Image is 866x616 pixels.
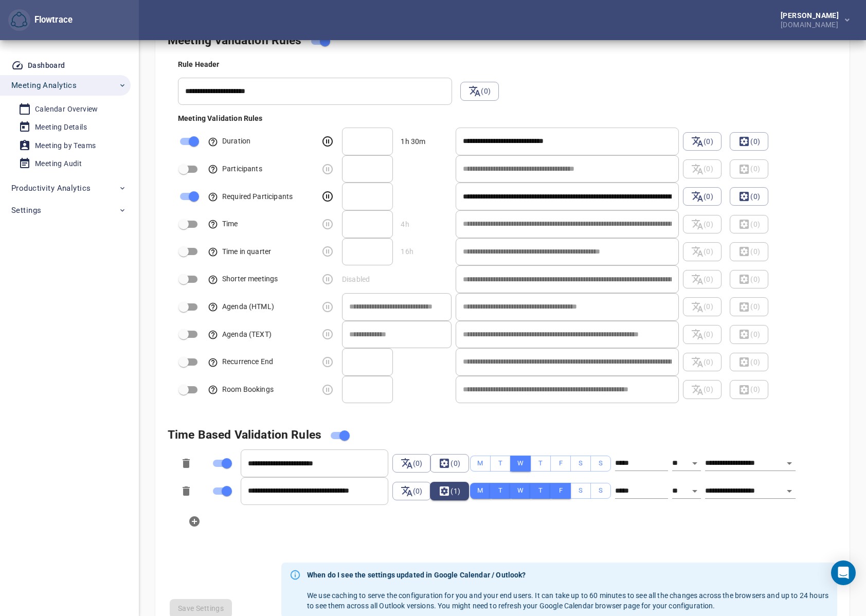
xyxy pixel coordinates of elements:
svg: This rule is considered suggestion. Depending on the status, rule either stops user from sending ... [321,328,334,340]
span: T [497,485,503,497]
button: T [530,483,551,499]
div: Meeting Details [35,121,87,134]
div: Flowtrace [30,14,73,26]
div: 1h 30m [397,132,430,151]
span: (0) [392,454,431,473]
button: [PERSON_NAME][DOMAIN_NAME] [764,9,858,31]
span: W [517,485,524,497]
div: Flowtrace [8,9,73,31]
span: These rules are controlling the dialog which is shown before user sends a calendar invite. [168,33,302,47]
div: Meeting Audit [35,157,82,170]
span: This rule can be used to validate contents of the HTML formatted agenda field. Field is automatic... [208,302,274,311]
span: (0) [738,190,760,203]
span: This rule can be used to validate how long the recurring meeting is scheduled to run. [208,357,273,366]
span: (0) [691,135,713,148]
span: (0) [401,457,423,469]
span: This rule can be used to validate the total number of required participants of the meeting (organ... [208,192,293,201]
svg: This rule is considered suggestion. Depending on the status, rule either stops user from sending ... [321,384,334,396]
span: This rule can be used to validate the duration of the meeting. [208,137,250,145]
img: Flowtrace [11,12,27,28]
span: (0) [438,457,460,469]
button: S [590,483,611,499]
span: (0) [683,187,721,206]
div: Calendar Overview [35,103,98,116]
button: S [590,456,611,472]
span: This rule can be used to validate the total time of the meeting [(organizer + invitees) * duratio... [208,220,238,228]
span: This rule can be used to validate contents of the text formatted agenda field. Field is automatic... [208,330,272,338]
span: (0) [738,135,760,148]
span: This rule can be used to remind people to shorten their meetings. It is shown if meeting ends at ... [208,275,278,283]
button: F [550,456,571,472]
span: Settings [11,204,41,217]
span: M [477,485,483,497]
svg: This rule is considered suggestion. Depending on the status, rule either stops user from sending ... [321,301,334,313]
span: Header for your meeting policy rules. i.e. Meeting Policy Hints [178,60,220,68]
button: W [510,456,531,472]
span: M [475,458,485,469]
span: T [537,485,544,497]
button: Add new item [182,509,207,534]
div: 4h [401,219,409,229]
svg: This rule is considered suggestion. Depending on the status, rule either stops user from sending ... [321,135,334,148]
span: S [596,485,606,497]
span: T [495,458,506,469]
span: F [557,485,564,497]
div: [DOMAIN_NAME] [781,19,843,28]
span: (1) [438,485,460,498]
span: Allows you to add any number of time validation rules to your meeting policy. [168,428,321,442]
span: Productivity Analytics [11,182,91,195]
button: M [470,456,491,472]
div: Meeting by Teams [35,139,96,152]
span: W [517,458,524,469]
div: We use caching to serve the configuration for you and your end users. It can take up to 60 minute... [307,566,829,615]
button: Delete this item [174,451,199,476]
span: (0) [430,454,468,473]
span: This rule can be used to validate the total time of the meeting in a quarter [(organizer + invite... [208,247,271,256]
button: W [510,483,531,499]
span: Meeting Analytics [11,79,77,92]
span: F [555,458,566,469]
span: Allows you to show a warning if these rules are being violated when user is about to send a calen... [178,114,263,122]
div: Open Intercom Messenger [831,560,856,585]
span: (0) [730,132,768,151]
span: S [575,458,586,469]
span: S [575,485,586,497]
span: (0) [460,82,499,100]
div: [PERSON_NAME] [781,12,843,19]
span: (0) [691,190,713,203]
span: S [596,458,606,469]
button: M [470,483,491,499]
div: 16h [401,246,413,257]
div: Dashboard [28,59,65,72]
span: T [535,458,546,469]
svg: This rule is considered suggestion. Depending on the status, rule either stops user from sending ... [321,190,334,203]
button: T [490,483,511,499]
span: (0) [401,485,423,498]
button: S [570,483,591,499]
button: T [530,456,551,472]
svg: This rule is considered suggestion. Depending on the status, rule either stops user from sending ... [321,245,334,258]
button: Delete this item [174,479,199,503]
div: Disabled [342,274,452,284]
span: (1) [430,482,468,500]
button: T [490,456,511,472]
strong: When do I see the settings updated in Google Calendar / Outlook? [307,570,829,580]
svg: This rule is considered suggestion. Depending on the status, rule either stops user from sending ... [321,273,334,285]
span: This rule can be used to remind organizer to be considerate with meeting room bookings. [208,385,274,393]
svg: This rule is considered suggestion. Depending on the status, rule either stops user from sending ... [321,218,334,230]
span: (0) [683,132,721,151]
span: (0) [468,85,491,97]
svg: This rule is considered suggestion. Depending on the status, rule either stops user from sending ... [321,163,334,175]
svg: This rule is considered suggestion. Depending on the status, rule either stops user from sending ... [321,356,334,368]
button: F [550,483,571,499]
span: (0) [730,187,768,206]
button: S [570,456,591,472]
button: Flowtrace [8,9,30,31]
span: This rule can be used to validate the total number of participants (required + optional) of the m... [208,165,262,173]
span: (0) [392,482,431,500]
